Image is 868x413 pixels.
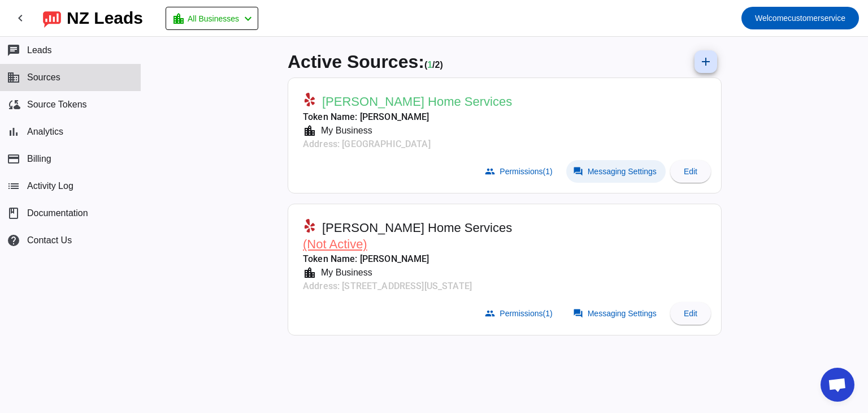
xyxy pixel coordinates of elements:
button: Edit [670,160,711,183]
div: My Business [316,124,372,137]
span: Messaging Settings [588,309,657,318]
mat-icon: bar_chart [7,125,20,139]
div: My Business [316,266,372,279]
span: [PERSON_NAME] Home Services [322,220,512,236]
mat-card-subtitle: Token Name: [PERSON_NAME] [303,252,512,266]
span: Sources [27,72,60,83]
span: Documentation [27,208,88,218]
button: Messaging Settings [566,160,666,183]
span: Analytics [27,127,63,137]
span: ( [424,60,427,70]
span: Total [435,60,443,70]
div: NZ Leads [67,10,143,26]
span: Working [427,60,432,70]
span: (1) [543,309,553,318]
span: Activity Log [27,181,73,191]
mat-icon: cloud_sync [7,98,20,111]
span: Permissions [500,309,552,318]
mat-icon: chevron_left [14,11,27,25]
span: Active Sources: [288,51,424,72]
span: Leads [27,45,52,55]
mat-icon: group [485,308,495,319]
mat-icon: add [699,55,713,68]
span: / [432,60,435,70]
button: Messaging Settings [566,302,666,325]
mat-icon: help [7,234,20,247]
span: Permissions [500,167,552,176]
span: All Businesses [188,11,239,27]
span: Contact Us [27,235,72,246]
button: Permissions(1) [478,302,561,325]
mat-icon: location_city [172,12,185,25]
span: Billing [27,154,51,164]
mat-card-subtitle: Token Name: [PERSON_NAME] [303,110,512,124]
span: (1) [543,167,553,176]
button: Edit [670,302,711,325]
mat-card-subtitle: Address: [GEOGRAPHIC_DATA] [303,137,512,151]
span: Welcome [755,14,788,23]
mat-icon: location_city [303,124,316,137]
mat-icon: business [7,71,20,84]
button: Welcomecustomerservice [741,7,859,29]
mat-icon: location_city [303,266,316,279]
mat-icon: payment [7,152,20,166]
mat-icon: chat [7,44,20,57]
span: [PERSON_NAME] Home Services [322,94,512,110]
span: Edit [684,167,697,176]
span: Source Tokens [27,100,87,110]
div: Open chat [821,368,854,402]
span: Edit [684,309,697,318]
span: (Not Active) [303,237,367,251]
img: logo [43,8,61,28]
mat-icon: chevron_left [241,12,255,25]
span: customerservice [755,10,845,26]
mat-icon: forum [573,308,583,319]
button: Permissions(1) [478,160,561,183]
mat-icon: list [7,179,20,193]
span: book [7,206,20,220]
button: All Businesses [166,7,258,30]
span: Messaging Settings [588,167,657,176]
mat-card-subtitle: Address: [STREET_ADDRESS][US_STATE] [303,279,512,293]
mat-icon: forum [573,166,583,177]
mat-icon: group [485,166,495,177]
